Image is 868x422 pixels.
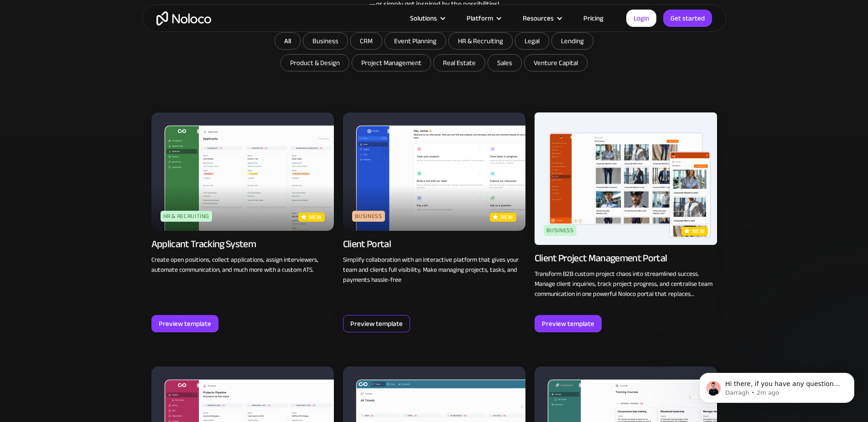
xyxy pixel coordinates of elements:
[544,225,577,236] div: Business
[535,252,667,264] div: Client Project Management Portal
[343,112,525,332] a: BusinessnewClient PortalSimplify collaboration with an interactive platform that gives your team ...
[455,12,511,24] div: Platform
[410,12,437,24] div: Solutions
[161,211,213,222] div: HR & Recruiting
[309,213,322,222] p: new
[663,10,712,27] a: Get started
[572,12,615,24] a: Pricing
[535,269,717,299] p: Transform B2B custom project chaos into streamlined success. Manage client inquiries, track proje...
[692,227,705,236] p: new
[151,112,334,332] a: HR & RecruitingnewApplicant Tracking SystemCreate open positions, collect applications, assign in...
[343,238,391,250] div: Client Portal
[467,12,493,24] div: Platform
[511,12,572,24] div: Resources
[542,318,594,330] div: Preview template
[275,32,301,50] a: All
[151,238,256,250] div: Applicant Tracking System
[159,318,211,330] div: Preview template
[523,12,554,24] div: Resources
[156,11,211,25] a: home
[352,211,385,222] div: Business
[501,213,514,222] p: new
[343,255,525,285] p: Simplify collaboration with an interactive platform that gives your team and clients full visibil...
[350,318,403,330] div: Preview template
[535,112,717,332] a: BusinessnewClient Project Management PortalTransform B2B custom project chaos into streamlined su...
[626,10,656,27] a: Login
[686,354,868,417] iframe: Intercom notifications message
[399,12,455,24] div: Solutions
[252,32,617,74] form: Email Form
[151,255,334,275] p: Create open positions, collect applications, assign interviewers, automate communication, and muc...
